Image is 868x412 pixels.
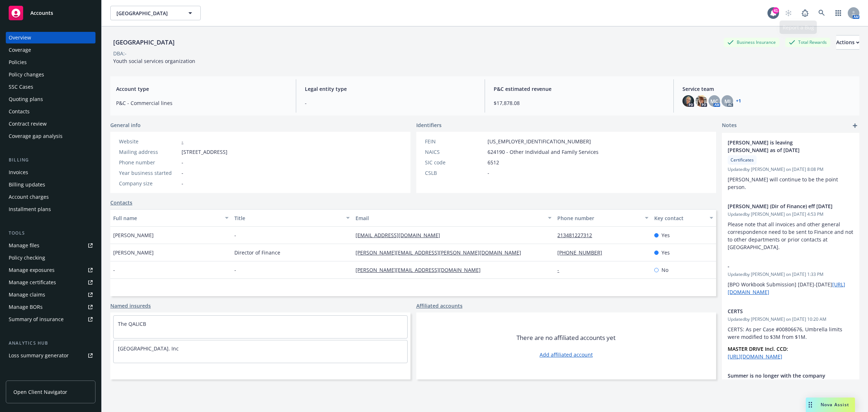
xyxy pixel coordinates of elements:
[356,249,527,256] a: [PERSON_NAME][EMAIL_ADDRESS][PERSON_NAME][DOMAIN_NAME]
[6,32,95,43] a: Overview
[9,130,63,142] div: Coverage gap analysis
[9,301,43,313] div: Manage BORs
[113,214,221,222] div: Full name
[831,6,846,20] a: Switch app
[821,402,849,408] span: Nova Assist
[6,69,95,80] a: Policy changes
[6,156,95,164] div: Billing
[9,314,64,325] div: Summary of insurance
[113,231,154,239] span: [PERSON_NAME]
[6,93,95,105] a: Quoting plans
[116,9,179,17] span: [GEOGRAPHIC_DATA]
[494,85,665,93] span: P&C estimated revenue
[119,159,179,166] div: Phone number
[9,203,51,215] div: Installment plans
[305,85,476,93] span: Legal entity type
[722,197,859,257] div: [PERSON_NAME] (Dir of Finance) eff [DATE]Updatedby [PERSON_NAME] on [DATE] 4:53 PMPlease note tha...
[728,262,835,270] span: -
[6,264,95,276] a: Manage exposures
[356,232,446,239] a: [EMAIL_ADDRESS][DOMAIN_NAME]
[113,249,154,256] span: [PERSON_NAME]
[119,138,179,145] div: Website
[728,316,854,323] span: Updated by [PERSON_NAME] on [DATE] 10:20 AM
[682,85,854,93] span: Service team
[6,301,95,313] a: Manage BORs
[728,139,835,154] span: [PERSON_NAME] is leaving [PERSON_NAME] as of [DATE]
[724,97,731,105] span: MJ
[305,99,476,107] span: -
[416,302,463,310] a: Affiliated accounts
[119,180,179,187] div: Company size
[116,85,287,93] span: Account type
[113,266,115,274] span: -
[728,202,835,210] span: [PERSON_NAME] (Dir of Finance) eff [DATE]
[425,138,485,145] div: FEIN
[182,138,183,145] a: -
[488,148,599,156] span: 624190 - Other Individual and Family Services
[798,6,812,20] a: Report a Bug
[6,56,95,68] a: Policies
[182,180,183,187] span: -
[6,118,95,130] a: Contract review
[118,320,146,327] a: The QALICB
[6,44,95,56] a: Coverage
[785,38,830,47] div: Total Rewards
[6,106,95,117] a: Contacts
[836,35,859,50] button: Actions
[9,167,28,178] div: Invoices
[722,257,859,302] div: -Updatedby [PERSON_NAME] on [DATE] 1:33 PM[BPO Workbook Submission] [DATE]-[DATE][URL][DOMAIN_NAME]
[557,232,598,239] a: 213481227312
[425,159,485,166] div: SIC code
[6,179,95,190] a: Billing updates
[231,209,353,227] button: Title
[6,277,95,288] a: Manage certificates
[425,169,485,177] div: CSLB
[6,240,95,251] a: Manage files
[110,302,151,310] a: Named insureds
[695,95,707,107] img: photo
[661,249,670,256] span: Yes
[6,252,95,264] a: Policy checking
[736,99,741,103] a: +1
[6,203,95,215] a: Installment plans
[6,81,95,93] a: SSC Cases
[557,266,565,273] a: -
[540,351,593,358] a: Add affiliated account
[9,69,44,80] div: Policy changes
[356,214,544,222] div: Email
[516,333,616,342] span: There are no affiliated accounts yet
[234,231,236,239] span: -
[9,264,55,276] div: Manage exposures
[651,209,716,227] button: Key contact
[724,38,779,47] div: Business Insurance
[9,32,31,43] div: Overview
[6,230,95,237] div: Tools
[6,3,95,23] a: Accounts
[710,97,718,105] span: MC
[110,6,201,20] button: [GEOGRAPHIC_DATA]
[9,44,31,56] div: Coverage
[722,121,737,130] span: Notes
[113,50,127,57] div: DBA: -
[416,121,442,129] span: Identifiers
[9,240,39,251] div: Manage files
[119,169,179,177] div: Year business started
[488,138,591,145] span: [US_EMPLOYER_IDENTIFICATION_NUMBER]
[234,214,342,222] div: Title
[182,159,183,166] span: -
[814,6,829,20] a: Search
[557,249,608,256] a: [PHONE_NUMBER]
[9,106,30,117] div: Contacts
[728,345,788,352] strong: MASTER DRIVE Incl. CCD:
[9,350,69,361] div: Loss summary generator
[30,10,53,16] span: Accounts
[728,221,855,251] span: Please note that all invoices and other general correspondence need to be sent to Finance and not...
[110,209,231,227] button: Full name
[116,99,287,107] span: P&C - Commercial lines
[494,99,665,107] span: $17,878.08
[6,191,95,203] a: Account charges
[557,214,641,222] div: Phone number
[654,214,705,222] div: Key contact
[9,277,56,288] div: Manage certificates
